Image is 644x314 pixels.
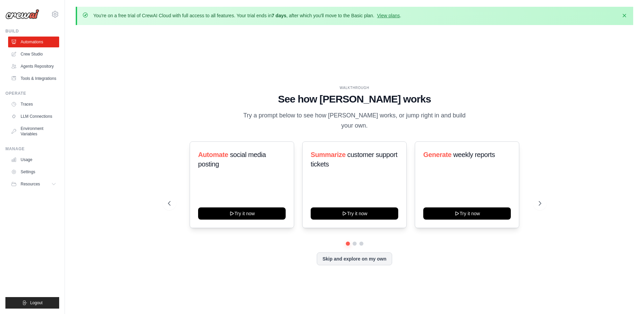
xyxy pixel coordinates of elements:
[21,181,40,187] span: Resources
[271,13,286,18] strong: 7 days
[8,73,59,84] a: Tools & Integrations
[8,166,59,177] a: Settings
[8,123,59,139] a: Environment Variables
[377,13,400,18] a: View plans
[8,49,59,60] a: Crew Studio
[5,297,59,309] button: Logout
[311,151,345,158] span: Summarize
[241,111,468,131] p: Try a prompt below to see how [PERSON_NAME] works, or jump right in and build your own.
[30,300,43,306] span: Logout
[8,37,59,47] a: Automations
[5,146,59,152] div: Manage
[317,252,392,265] button: Skip and explore on my own
[423,207,511,220] button: Try it now
[453,151,495,158] span: weekly reports
[8,99,59,110] a: Traces
[198,151,266,168] span: social media posting
[5,28,59,34] div: Build
[5,91,59,96] div: Operate
[5,9,39,19] img: Logo
[168,93,541,105] h1: See how [PERSON_NAME] works
[311,207,398,220] button: Try it now
[423,151,452,158] span: Generate
[8,154,59,165] a: Usage
[8,179,59,189] button: Resources
[168,85,541,90] div: WALKTHROUGH
[198,207,286,220] button: Try it now
[198,151,228,158] span: Automate
[93,12,401,19] p: You're on a free trial of CrewAI Cloud with full access to all features. Your trial ends in , aft...
[311,151,397,168] span: customer support tickets
[8,61,59,72] a: Agents Repository
[8,111,59,122] a: LLM Connections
